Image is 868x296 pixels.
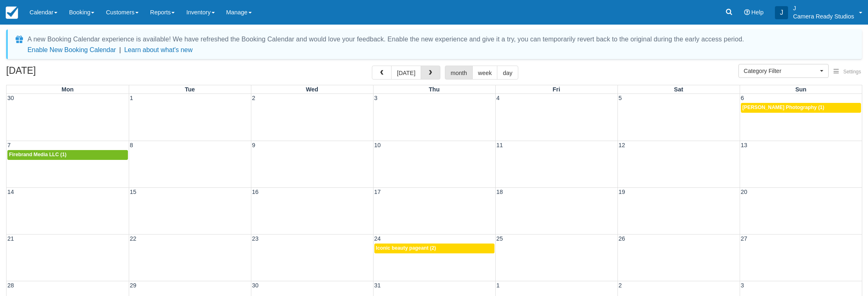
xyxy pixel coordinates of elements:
button: Enable New Booking Calendar [27,46,116,54]
span: 3 [740,282,745,289]
button: day [497,66,518,80]
span: Thu [429,86,440,93]
span: 30 [7,95,15,101]
span: 27 [740,235,748,242]
span: 12 [618,142,626,148]
span: 16 [251,189,260,195]
span: 31 [374,282,382,289]
span: Iconic beauty pageant (2) [376,245,436,251]
span: 2 [251,95,256,101]
span: 5 [618,95,623,101]
span: 2 [618,282,623,289]
button: [DATE] [391,66,421,80]
span: | [119,46,121,53]
span: 7 [7,142,11,148]
div: J [775,6,788,19]
span: 14 [7,189,15,195]
p: J [793,4,854,12]
span: Fri [553,86,560,93]
span: 1 [496,282,501,289]
span: Category Filter [744,67,818,75]
span: [PERSON_NAME] Photography (1) [743,105,825,110]
span: 3 [374,95,378,101]
h2: [DATE] [6,66,110,81]
span: 6 [740,95,745,101]
div: A new Booking Calendar experience is available! We have refreshed the Booking Calendar and would ... [27,34,744,44]
span: 11 [496,142,504,148]
p: Camera Ready Studios [793,12,854,20]
span: Wed [306,86,318,93]
span: 24 [374,235,382,242]
span: 17 [374,189,382,195]
span: 25 [496,235,504,242]
a: Firebrand Media LLC (1) [7,150,128,160]
a: [PERSON_NAME] Photography (1) [741,103,861,113]
span: 18 [496,189,504,195]
button: Settings [829,66,866,78]
span: 29 [129,282,137,289]
span: 26 [618,235,626,242]
button: month [445,66,473,80]
span: Help [752,9,764,16]
img: checkfront-main-nav-mini-logo.png [6,7,18,19]
span: 30 [251,282,260,289]
button: Category Filter [738,64,829,78]
span: 9 [251,142,256,148]
span: Firebrand Media LLC (1) [9,152,66,157]
i: Help [744,9,750,15]
span: 10 [374,142,382,148]
span: Sat [674,86,683,93]
button: week [472,66,498,80]
span: Settings [843,69,861,75]
span: 15 [129,189,137,195]
span: 8 [129,142,134,148]
span: Mon [62,86,74,93]
span: 28 [7,282,15,289]
span: Tue [185,86,195,93]
a: Iconic beauty pageant (2) [374,244,494,253]
span: 13 [740,142,748,148]
span: 19 [618,189,626,195]
span: Sun [795,86,806,93]
span: 4 [496,95,501,101]
span: 22 [129,235,137,242]
span: 20 [740,189,748,195]
span: 21 [7,235,15,242]
span: 23 [251,235,260,242]
a: Learn about what's new [124,46,193,53]
span: 1 [129,95,134,101]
